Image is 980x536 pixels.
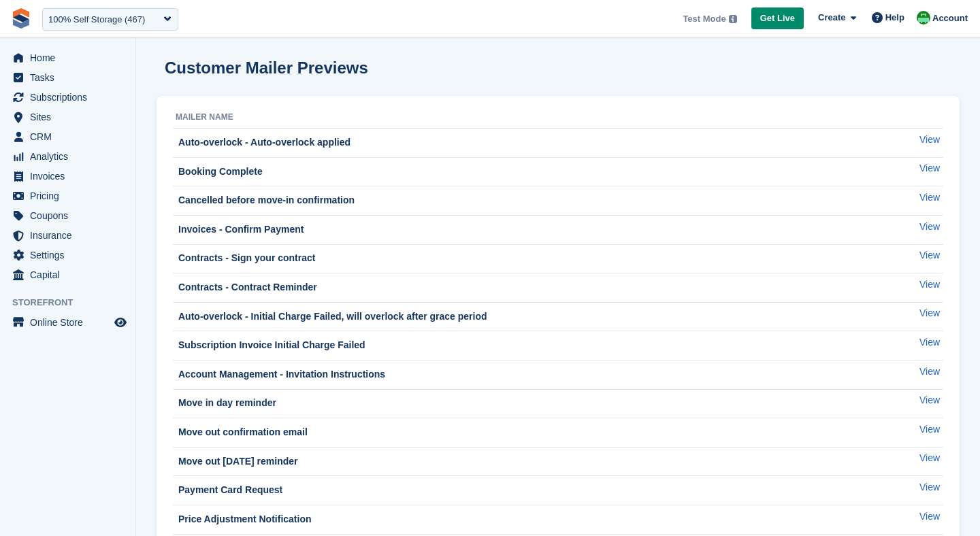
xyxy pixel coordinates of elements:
a: View [919,220,940,234]
a: View [919,248,940,263]
div: Price Adjustment Notification [176,512,312,526]
div: Cancelled before move-in confirmation [176,193,355,207]
a: View [919,335,940,350]
a: menu [7,107,129,127]
div: Auto-overlock - Initial Charge Failed, will overlock after grace period [176,309,487,324]
a: View [919,306,940,320]
div: Payment Card Request [176,483,282,497]
span: Test Mode [683,12,725,26]
span: Tasks [30,68,112,87]
a: View [919,509,940,524]
div: Subscription Invoice Initial Charge Failed [176,338,365,352]
a: View [919,422,940,437]
div: Booking Complete [176,165,263,179]
a: menu [7,226,129,245]
a: menu [7,186,129,205]
span: Coupons [30,206,112,225]
a: menu [7,167,129,186]
a: menu [7,265,129,284]
a: View [919,133,940,147]
span: Insurance [30,226,112,245]
a: menu [7,68,129,87]
span: Storefront [12,296,135,309]
a: View [919,451,940,465]
img: stora-icon-8386f47178a22dfd0bd8f6a31ec36ba5ce8667c1dd55bd0f319d3a0aa187defe.svg [11,8,31,29]
a: Preview store [112,314,129,331]
span: Invoices [30,167,112,186]
span: Home [30,48,112,67]
div: Move out confirmation email [176,425,308,439]
a: View [919,480,940,495]
div: Invoices - Confirm Payment [176,222,304,237]
span: Pricing [30,186,112,205]
div: Move in day reminder [176,396,276,410]
span: Capital [30,265,112,284]
div: Auto-overlock - Auto-overlock applied [176,135,350,150]
span: Help [885,11,904,24]
div: Move out [DATE] reminder [176,454,298,469]
img: Laura Carlisle [917,11,930,24]
span: Create [818,11,845,24]
span: Online Store [30,313,112,332]
a: View [919,365,940,379]
div: 100% Self Storage (467) [48,13,145,27]
div: Contracts - Contract Reminder [176,280,317,295]
a: menu [7,246,129,265]
span: CRM [30,127,112,146]
h2: Customer Mailer Previews [165,58,368,77]
a: menu [7,206,129,225]
th: Mailer Name [173,107,889,129]
span: Analytics [30,147,112,166]
a: menu [7,313,129,332]
a: View [919,190,940,205]
a: menu [7,48,129,67]
a: menu [7,147,129,166]
span: Settings [30,246,112,265]
div: Contracts - Sign your contract [176,251,315,265]
span: Account [932,12,968,25]
a: View [919,278,940,292]
a: Get Live [751,7,804,30]
span: Get Live [760,12,795,25]
a: View [919,393,940,407]
a: menu [7,127,129,146]
div: Account Management - Invitation Instructions [176,367,385,382]
a: menu [7,88,129,107]
img: icon-info-grey-7440780725fd019a000dd9b08b2336e03edf1995a4989e88bcd33f0948082b44.svg [729,15,737,23]
span: Sites [30,107,112,127]
span: Subscriptions [30,88,112,107]
a: View [919,161,940,175]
